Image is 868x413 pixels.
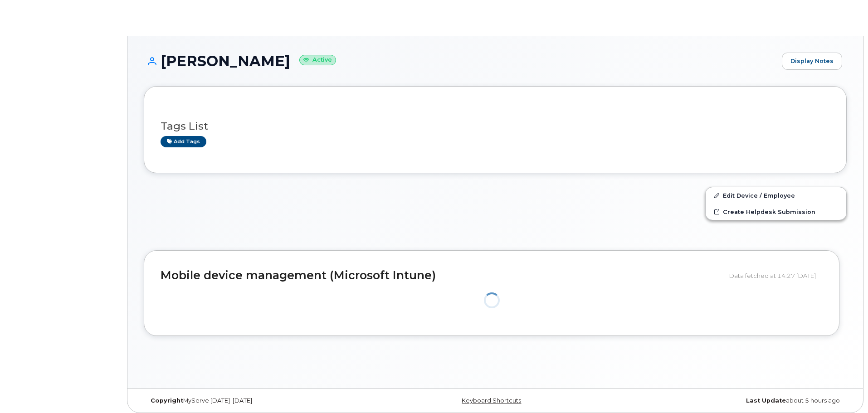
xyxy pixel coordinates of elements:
a: Edit Device / Employee [706,187,846,204]
h2: Mobile device management (Microsoft Intune) [161,269,722,282]
a: Create Helpdesk Submission [706,204,846,220]
strong: Copyright [151,397,183,404]
a: Add tags [161,136,206,147]
h3: Tags List [161,121,830,132]
a: Keyboard Shortcuts [462,397,521,404]
a: Display Notes [782,53,842,70]
strong: Last Update [746,397,786,404]
div: Data fetched at 14:27 [DATE] [729,267,823,284]
h1: [PERSON_NAME] [144,53,777,69]
small: Active [299,55,336,65]
div: MyServe [DATE]–[DATE] [144,397,378,404]
div: about 5 hours ago [612,397,847,404]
